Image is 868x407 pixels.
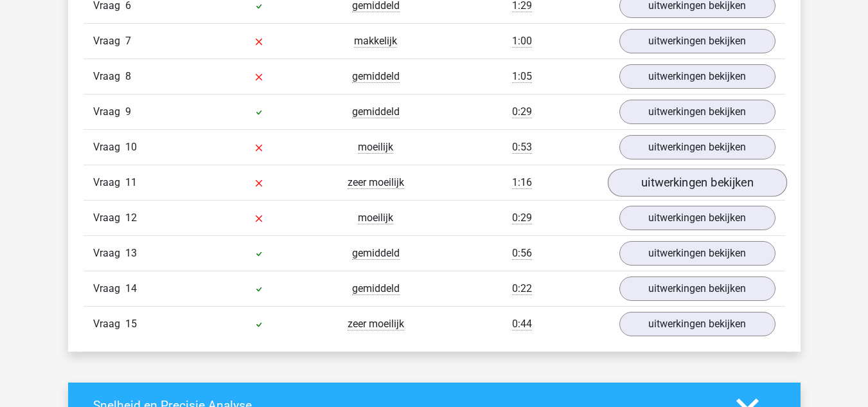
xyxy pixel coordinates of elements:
[93,104,125,120] span: Vraag
[512,176,532,189] span: 1:16
[125,176,137,188] span: 11
[125,35,131,47] span: 7
[619,135,775,159] a: uitwerkingen bekijken
[93,33,125,49] span: Vraag
[93,175,125,190] span: Vraag
[93,69,125,84] span: Vraag
[93,246,125,261] span: Vraag
[358,141,393,154] span: moeilijk
[358,212,393,224] span: moeilijk
[619,276,775,301] a: uitwerkingen bekijken
[93,281,125,296] span: Vraag
[352,247,400,260] span: gemiddeld
[512,105,532,118] span: 0:29
[125,212,137,224] span: 12
[619,241,775,266] a: uitwerkingen bekijken
[93,210,125,226] span: Vraag
[512,141,532,154] span: 0:53
[93,316,125,332] span: Vraag
[125,141,137,153] span: 10
[352,282,400,295] span: gemiddeld
[125,318,137,330] span: 15
[512,282,532,295] span: 0:22
[348,318,404,330] span: zeer moeilijk
[352,105,400,118] span: gemiddeld
[125,247,137,259] span: 13
[619,312,775,336] a: uitwerkingen bekijken
[125,282,137,294] span: 14
[512,70,532,83] span: 1:05
[619,100,775,124] a: uitwerkingen bekijken
[348,176,404,189] span: zeer moeilijk
[512,212,532,224] span: 0:29
[512,35,532,48] span: 1:00
[512,247,532,260] span: 0:56
[512,318,532,330] span: 0:44
[352,70,400,83] span: gemiddeld
[619,29,775,53] a: uitwerkingen bekijken
[125,105,131,118] span: 9
[619,64,775,89] a: uitwerkingen bekijken
[93,140,125,155] span: Vraag
[607,168,786,197] a: uitwerkingen bekijken
[354,35,397,48] span: makkelijk
[125,70,131,82] span: 8
[619,206,775,230] a: uitwerkingen bekijken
